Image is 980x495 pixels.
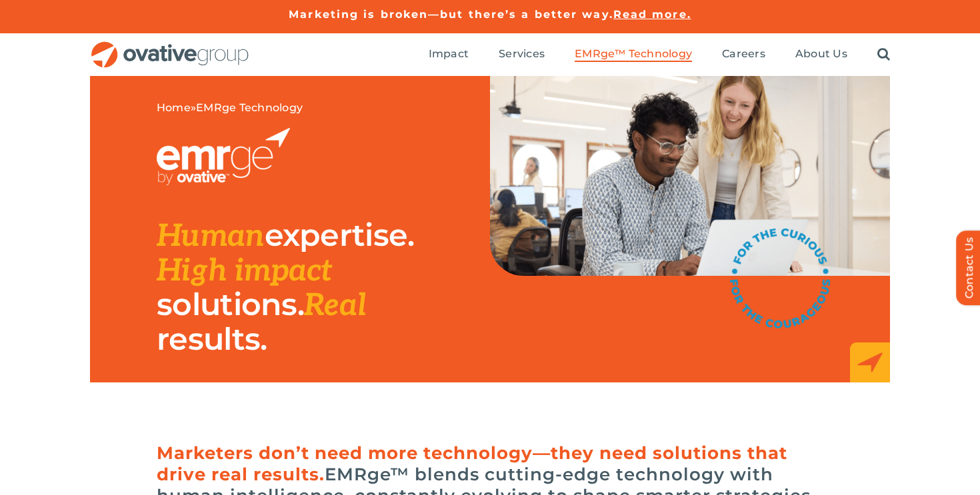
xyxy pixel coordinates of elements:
a: OG_Full_horizontal_RGB [90,40,250,53]
nav: Menu [429,33,890,76]
span: EMRge Technology [196,101,303,114]
a: Impact [429,47,469,62]
span: High impact [157,252,332,290]
span: expertise. [265,216,415,254]
span: Impact [429,47,469,61]
span: solutions. [157,285,304,323]
span: » [157,101,303,115]
span: About Us [795,47,847,61]
span: Human [157,218,265,255]
a: Marketing is broken—but there’s a better way. [289,8,613,21]
a: Services [499,47,545,62]
a: About Us [795,47,847,62]
a: Home [157,101,191,114]
a: Read more. [613,8,691,21]
a: Search [877,47,890,62]
span: results. [157,320,267,358]
span: EMRge™ Technology [575,47,692,61]
span: Marketers don’t need more technology—they need solutions that drive real results. [157,442,787,485]
img: EMRge Landing Page Header Image [490,76,890,276]
a: Careers [722,47,765,62]
span: Services [499,47,545,61]
img: EMRge_HomePage_Elements_Arrow Box [850,342,890,382]
span: Careers [722,47,765,61]
span: Real [304,287,366,324]
img: EMRGE_RGB_wht [157,128,290,185]
a: EMRge™ Technology [575,47,692,62]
